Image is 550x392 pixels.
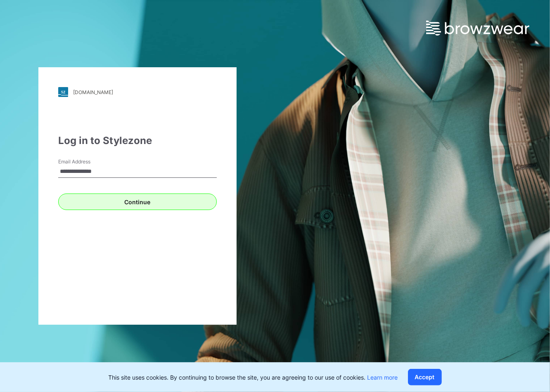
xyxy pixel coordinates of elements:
[367,374,398,381] a: Learn more
[58,87,68,97] img: stylezone-logo.562084cfcfab977791bfbf7441f1a819.svg
[58,133,217,148] div: Log in to Stylezone
[109,373,398,382] p: This site uses cookies. By continuing to browse the site, you are agreeing to our use of cookies.
[408,369,442,385] button: Accept
[58,87,217,97] a: [DOMAIN_NAME]
[58,194,217,210] button: Continue
[58,158,116,165] label: Email Address
[426,21,529,35] img: browzwear-logo.e42bd6dac1945053ebaf764b6aa21510.svg
[73,89,113,95] div: [DOMAIN_NAME]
